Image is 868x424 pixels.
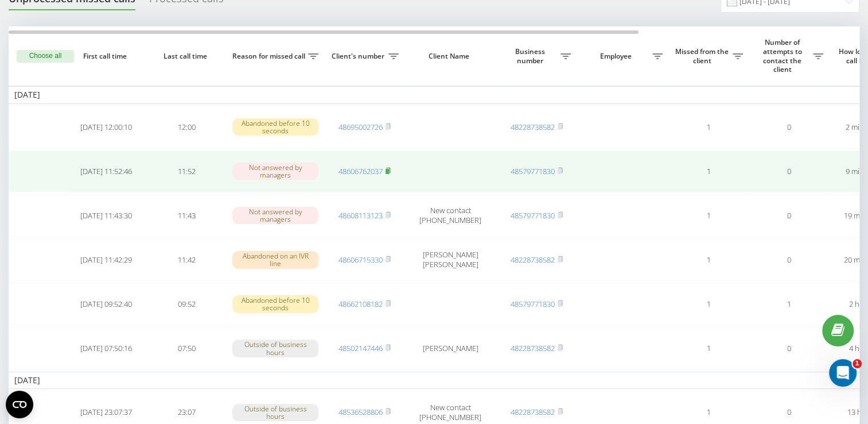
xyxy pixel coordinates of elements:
[668,283,749,325] td: 1
[66,327,146,369] td: [DATE] 07:50:16
[511,343,555,353] a: 48228738582
[66,239,146,281] td: [DATE] 11:42:29
[232,118,318,136] div: Abandoned before 10 seconds
[338,343,383,353] a: 48502147446
[232,340,318,357] div: Outside of business hours
[232,295,318,313] div: Abandoned before 10 seconds
[330,52,388,61] span: Client's number
[414,52,486,61] span: Client Name
[668,106,749,148] td: 1
[146,327,227,369] td: 07:50
[511,299,555,309] a: 48579771830
[511,255,555,265] a: 48228738582
[338,407,383,417] a: 48536528806
[749,151,829,192] td: 0
[338,122,383,132] a: 48695002726
[75,52,137,61] span: First call time
[754,38,813,74] span: Number of attempts to contact the client
[582,52,652,61] span: Employee
[155,52,217,61] span: Last call time
[232,163,318,180] div: Not answered by managers
[66,151,146,192] td: [DATE] 11:52:46
[66,283,146,325] td: [DATE] 09:52:40
[853,359,862,368] span: 1
[232,52,308,61] span: Reason for missed call
[668,195,749,237] td: 1
[404,195,496,237] td: New contact [PHONE_NUMBER]
[146,239,227,281] td: 11:42
[749,195,829,237] td: 0
[338,255,383,265] a: 48606715330
[146,151,227,192] td: 11:52
[511,210,555,221] a: 48579771830
[511,407,555,417] a: 48228738582
[404,327,496,369] td: [PERSON_NAME]
[668,239,749,281] td: 1
[146,106,227,148] td: 12:00
[829,359,857,387] iframe: Intercom live chat
[146,283,227,325] td: 09:52
[511,166,555,176] a: 48579771830
[749,327,829,369] td: 0
[232,207,318,224] div: Not answered by managers
[511,122,555,132] a: 48228738582
[66,106,146,148] td: [DATE] 12:00:10
[338,166,383,176] a: 48606762037
[232,251,318,268] div: Abandoned on an IVR line
[6,391,33,418] button: Open CMP widget
[749,106,829,148] td: 0
[338,299,383,309] a: 48662108182
[66,195,146,237] td: [DATE] 11:43:30
[749,239,829,281] td: 0
[146,195,227,237] td: 11:43
[232,404,318,421] div: Outside of business hours
[749,283,829,325] td: 1
[502,47,560,65] span: Business number
[674,47,733,65] span: Missed from the client
[668,327,749,369] td: 1
[338,210,383,221] a: 48608113123
[17,50,74,63] button: Choose all
[404,239,496,281] td: [PERSON_NAME] [PERSON_NAME]
[668,151,749,192] td: 1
